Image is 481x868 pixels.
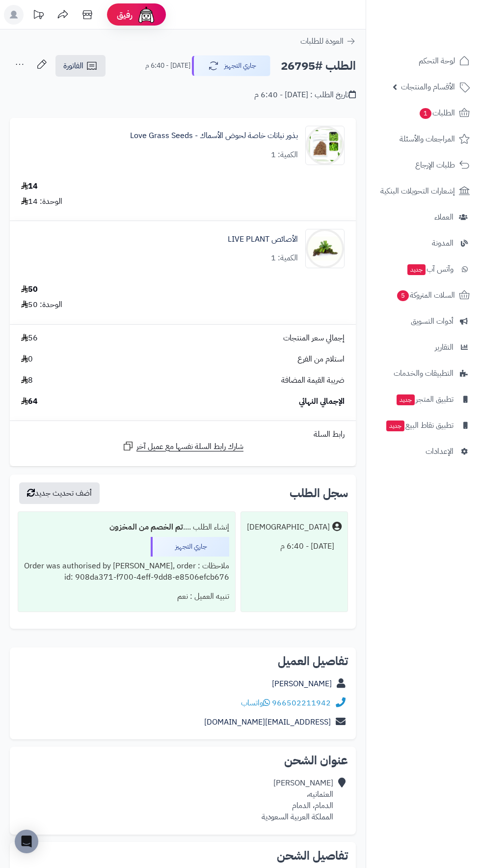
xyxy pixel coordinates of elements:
[372,127,475,151] a: المراجعات والأسئلة
[411,314,454,328] span: أدوات التسويق
[281,56,356,76] h2: الطلب #26795
[372,179,475,203] a: إشعارات التحويلات البنكية
[372,49,475,73] a: لوحة التحكم
[117,9,133,21] span: رفيق
[372,362,475,385] a: التطبيقات والخدمات
[26,5,51,27] a: تحديثات المنصة
[385,419,454,432] span: تطبيق نقاط البيع
[21,181,38,192] div: 14
[271,149,298,161] div: الكمية: 1
[415,158,455,172] span: طلبات الإرجاع
[434,210,454,224] span: العملاء
[414,11,472,31] img: logo-2.png
[372,336,475,359] a: التقارير
[419,108,432,119] span: 1
[407,264,426,275] span: جديد
[151,537,229,557] div: جاري التجهيز
[122,440,243,452] a: شارك رابط السلة نفسها مع عميل آخر
[241,697,270,709] a: واتساب
[55,55,106,77] a: الفاتورة
[109,521,183,533] b: تم الخصم من المخزون
[396,288,455,302] span: السلات المتروكة
[14,429,352,440] div: رابط السلة
[136,441,243,452] span: شارك رابط السلة نفسها مع عميل آخر
[21,354,33,365] span: 0
[24,557,229,587] div: ملاحظات : Order was authorised by [PERSON_NAME], order id: 908da371-f700-4eff-9dd8-e8506efcb676
[18,655,348,667] h2: تفاصيل العميل
[297,354,345,365] span: استلام من الفرع
[397,394,415,405] span: جديد
[432,236,454,250] span: المدونة
[21,299,62,310] div: الوحدة: 50
[19,482,100,504] button: أضف تحديث جديد
[272,697,331,709] a: 966502211942
[419,54,455,68] span: لوحة التحكم
[281,375,345,386] span: ضريبة القيمة المضافة
[271,252,298,264] div: الكمية: 1
[24,518,229,537] div: إنشاء الطلب ....
[283,333,345,344] span: إجمالي سعر المنتجات
[372,388,475,411] a: تطبيق المتجرجديد
[145,61,190,71] small: [DATE] - 6:40 م
[290,487,348,499] h3: سجل الطلب
[136,5,156,25] img: ai-face.png
[426,445,454,458] span: الإعدادات
[372,231,475,255] a: المدونة
[300,35,356,47] a: العودة للطلبات
[24,587,229,606] div: تنبيه العميل : نعم
[372,153,475,177] a: طلبات الإرجاع
[386,420,404,431] span: جديد
[396,392,454,406] span: تطبيق المتجر
[15,830,38,853] div: Open Intercom Messenger
[372,414,475,437] a: تطبيق نقاط البيعجديد
[435,340,454,354] span: التقارير
[306,126,344,165] img: 1682660052-22450215_ffc1a3937-a47a7-46f9-a315-9ease098e6d5b_102a4_1024-2000x2000wvbnmkjhgyuio543s...
[397,290,409,302] span: 5
[372,205,475,229] a: العملاء
[401,80,455,94] span: الأقسام والمنتجات
[262,778,333,822] div: [PERSON_NAME] العثمانيه، الدمام، الدمام المملكة العربية السعودية
[372,283,475,307] a: السلات المتروكة5
[18,850,348,862] h2: تفاصيل الشحن
[21,333,38,344] span: 56
[247,537,342,556] div: [DATE] - 6:40 م
[272,678,332,690] a: [PERSON_NAME]
[130,130,298,141] a: بذور نباتات خاصة لحوض الأسماك - Love Grass Seeds
[204,716,331,728] a: [EMAIL_ADDRESS][DOMAIN_NAME]
[63,60,83,72] span: الفاتورة
[254,89,356,101] div: تاريخ الطلب : [DATE] - 6:40 م
[21,284,38,295] div: 50
[192,56,270,76] button: جاري التجهيز
[228,234,298,245] a: الأصائص LIVE PLANT
[419,106,455,120] span: الطلبات
[406,262,454,276] span: وآتس آب
[400,132,455,146] span: المراجعات والأسئلة
[299,396,345,407] span: الإجمالي النهائي
[372,309,475,333] a: أدوات التسويق
[306,229,344,268] img: 1670312342-bucephalandra-wavy-leaf-on-root-with-moss-90x90.jpg
[380,184,455,198] span: إشعارات التحويلات البنكية
[372,440,475,463] a: الإعدادات
[372,257,475,281] a: وآتس آبجديد
[300,35,344,47] span: العودة للطلبات
[394,366,454,380] span: التطبيقات والخدمات
[21,396,38,407] span: 64
[21,375,33,386] span: 8
[372,101,475,125] a: الطلبات1
[18,755,348,766] h2: عنوان الشحن
[21,196,62,207] div: الوحدة: 14
[247,522,330,533] div: [DEMOGRAPHIC_DATA]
